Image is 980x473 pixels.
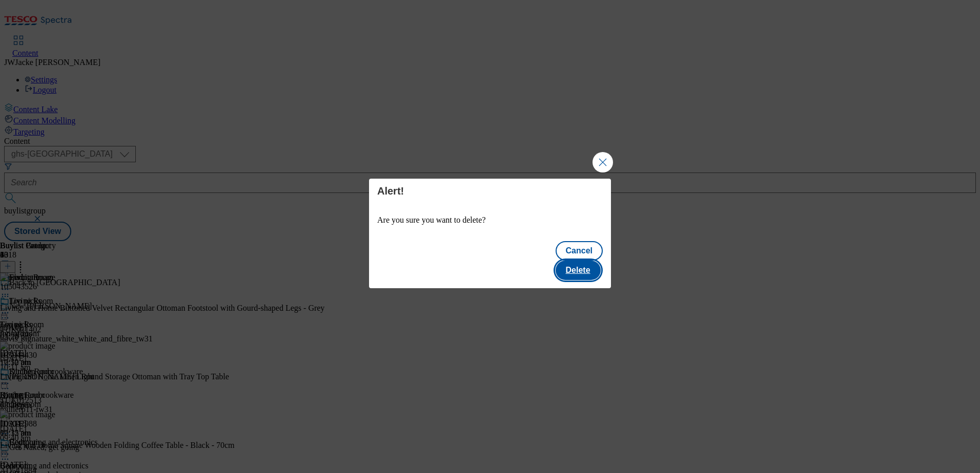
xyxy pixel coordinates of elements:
button: Cancel [556,241,603,261]
button: Delete [556,261,601,280]
div: Modal [369,179,611,288]
h4: Alert! [377,185,603,197]
p: Are you sure you want to delete? [377,216,603,225]
button: Close Modal [593,152,613,173]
